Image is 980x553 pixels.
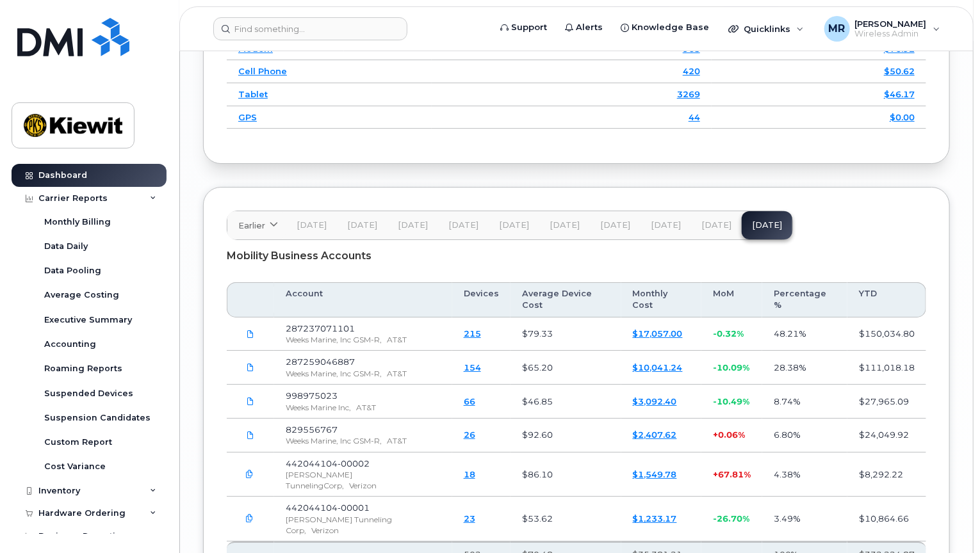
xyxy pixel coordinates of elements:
[464,362,481,373] a: 154
[227,211,286,239] a: Earlier
[847,453,926,497] td: $8,292.22
[238,357,263,379] a: Kiewit.287259046887_20250902_F.pdf
[238,323,263,345] a: Kiewit.287237071101_20250902_F.pdf
[633,362,683,373] a: $10,041.24
[510,453,621,497] td: $86.10
[762,282,847,317] th: Percentage %
[924,497,970,543] iframe: Messenger Launcher
[387,369,407,378] span: AT&T
[633,469,677,479] a: $1,549.78
[762,385,847,419] td: 8.74%
[713,513,749,524] span: -26.70%
[297,220,327,230] span: [DATE]
[464,429,475,440] a: 26
[464,513,475,524] a: 23
[286,470,352,490] span: [PERSON_NAME] TunnelingCorp,
[884,44,915,54] a: $76.92
[847,497,926,541] td: $10,864.66
[884,89,915,99] a: $46.17
[621,282,702,317] th: Monthly Cost
[683,66,700,76] a: 420
[713,469,718,479] span: +
[238,424,263,446] a: Kiewit.829556767_20250902_F.pdf
[762,419,847,453] td: 6.80%
[499,220,529,230] span: [DATE]
[633,328,683,339] a: $17,057.00
[286,335,382,344] span: Weeks Marine, Inc GSM-R,
[633,513,677,524] a: $1,233.17
[452,282,510,317] th: Devices
[510,385,621,419] td: $46.85
[286,357,355,367] span: 287259046887
[491,15,556,40] a: Support
[762,453,847,497] td: 4.38%
[286,369,382,378] span: Weeks Marine, Inc GSM-R,
[349,481,377,490] span: Verizon
[356,403,376,412] span: AT&T
[238,44,273,54] a: Modem
[829,21,845,36] span: MR
[448,220,478,230] span: [DATE]
[651,220,681,230] span: [DATE]
[689,112,700,122] a: 44
[274,282,452,317] th: Account
[286,502,370,513] span: 442044104-00001
[213,17,407,40] input: Find something...
[847,419,926,453] td: $24,049.92
[387,335,407,344] span: AT&T
[286,390,338,401] span: 998975023
[286,436,382,445] span: Weeks Marine, Inc GSM-R,
[286,403,351,412] span: Weeks Marine Inc,
[238,112,257,122] a: GPS
[511,21,547,34] span: Support
[510,282,621,317] th: Average Device Cost
[713,328,744,339] span: -0.32%
[387,436,407,445] span: AT&T
[701,282,762,317] th: MoM
[847,317,926,351] td: $150,034.80
[464,469,475,479] a: 18
[718,429,745,440] span: 0.06%
[890,112,915,122] a: $0.00
[286,458,370,469] span: 442044104-00002
[238,390,263,412] a: Kiewit.998975023_20250908_F.pdf
[762,497,847,541] td: 3.49%
[600,220,630,230] span: [DATE]
[510,317,621,351] td: $79.33
[286,515,392,535] span: [PERSON_NAME] Tunneling Corp,
[238,66,287,76] a: Cell Phone
[632,21,709,34] span: Knowledge Base
[286,424,338,435] span: 829556767
[713,396,749,406] span: -10.49%
[847,282,926,317] th: YTD
[677,89,700,99] a: 3269
[701,220,731,230] span: [DATE]
[718,469,751,479] span: 67.81%
[464,396,475,406] a: 66
[398,220,428,230] span: [DATE]
[347,220,377,230] span: [DATE]
[815,16,949,42] div: Matt Reifschneider
[556,15,612,40] a: Alerts
[713,429,718,440] span: +
[847,385,926,419] td: $27,965.09
[576,21,603,34] span: Alerts
[510,351,621,385] td: $65.20
[311,525,339,535] span: Verizon
[884,66,915,76] a: $50.62
[762,317,847,351] td: 48.21%
[633,429,677,440] a: $2,407.62
[855,29,927,39] span: Wireless Admin
[510,497,621,541] td: $53.62
[464,328,481,339] a: 215
[238,220,265,232] span: Earlier
[550,220,580,230] span: [DATE]
[683,44,700,54] a: 963
[855,19,927,29] span: [PERSON_NAME]
[713,362,749,373] span: -10.09%
[612,15,718,40] a: Knowledge Base
[762,351,847,385] td: 28.38%
[744,24,790,34] span: Quicklinks
[238,89,268,99] a: Tablet
[847,351,926,385] td: $111,018.18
